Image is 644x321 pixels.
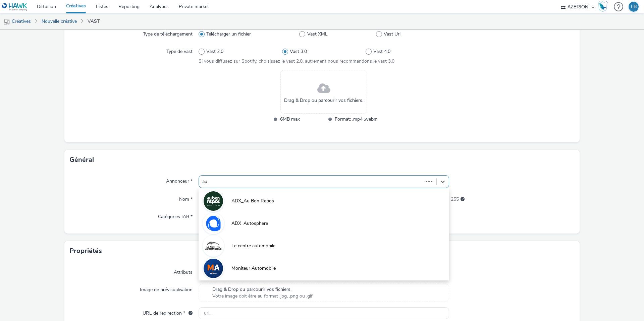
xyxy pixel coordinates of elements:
span: 255 [451,196,459,203]
span: Vast Url [384,31,400,38]
span: Drag & Drop ou parcourir vos fichiers. [212,286,313,293]
span: ADX_Autosphere [231,220,268,227]
label: Image de prévisualisation [137,284,195,293]
h3: Général [69,155,94,165]
span: Moniteur Automobile [231,265,276,272]
img: ADX_Au Bon Repos [204,191,223,211]
a: Hawk Academy [598,1,610,12]
img: Le centre automobile [204,236,223,256]
label: Annonceur * [163,175,195,185]
a: VAST [84,13,103,29]
img: Moniteur Automobile [204,259,223,278]
label: URL de redirection * [140,307,195,317]
span: Si vous diffusez sur Spotify, choisissez le vast 2.0, autrement nous recommandons le vast 3.0 [199,58,394,64]
label: Attributs [171,266,195,276]
label: Type de vast [164,46,195,55]
label: Nom * [176,193,195,203]
input: url... [199,307,449,319]
label: Type de téléchargement [140,28,195,38]
span: Télécharger un fichier [206,31,251,38]
img: undefined Logo [2,3,28,11]
span: Vast 3.0 [290,48,307,55]
div: L'URL de redirection sera utilisée comme URL de validation avec certains SSP et ce sera l'URL de ... [185,310,193,317]
span: Drag & Drop ou parcourir vos fichiers. [284,97,363,104]
span: ADX_Au Bon Repos [231,198,274,204]
span: Vast 4.0 [373,48,390,55]
span: Votre image doit être au format .jpg, .png ou .gif [212,293,313,300]
img: mobile [3,18,10,25]
span: 6MB max [280,115,323,123]
h3: Propriétés [69,246,102,256]
span: Vast 2.0 [206,48,223,55]
label: Catégories IAB * [155,211,195,220]
span: Vast XML [307,31,328,38]
div: 255 caractères maximum [461,196,465,203]
a: Nouvelle créative [38,13,80,29]
img: Hawk Academy [598,1,608,12]
div: LB [631,2,637,12]
span: Format: .mp4 .webm [335,115,378,123]
span: Le centre automobile [231,243,275,249]
img: ADX_Autosphere [204,214,223,233]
